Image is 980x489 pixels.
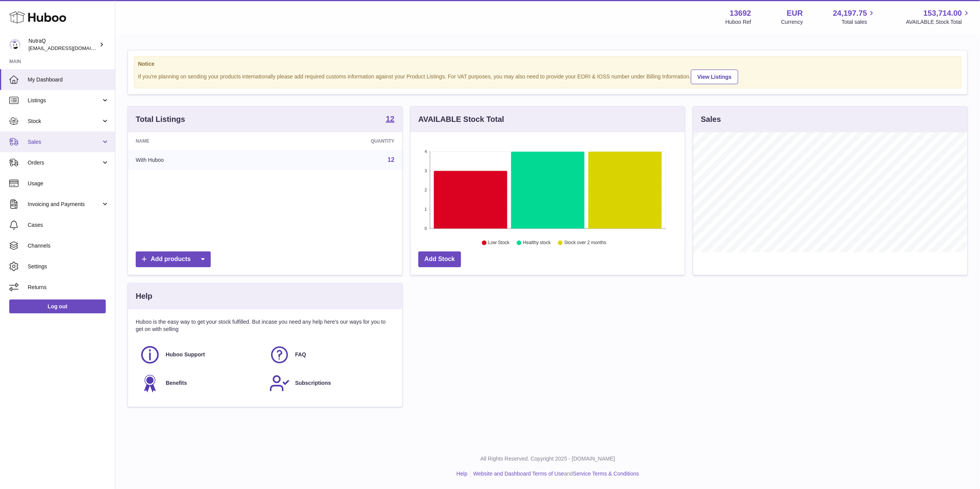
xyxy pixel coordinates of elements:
span: Huboo Support [166,351,205,358]
p: All Rights Reserved. Copyright 2025 - [DOMAIN_NAME] [121,455,974,462]
div: NutraQ [28,37,98,52]
text: 4 [424,149,427,154]
span: 24,197.75 [833,8,867,18]
a: Log out [9,299,106,313]
span: Cases [28,221,109,229]
text: Low Stock [488,240,510,246]
strong: 12 [386,115,394,123]
th: Name [128,132,273,150]
span: Settings [28,263,109,270]
a: 153,714.00 AVAILABLE Stock Total [906,8,971,26]
a: Benefits [140,373,261,394]
span: My Dashboard [28,76,109,83]
a: Service Terms & Conditions [573,471,639,477]
strong: 13692 [730,8,751,18]
h3: Total Listings [136,114,185,125]
div: Currency [781,18,803,26]
text: Stock over 2 months [564,240,606,246]
a: FAQ [269,344,391,365]
a: Website and Dashboard Terms of Use [473,471,564,477]
h3: Help [136,291,152,301]
li: and [471,470,639,477]
strong: EUR [787,8,803,18]
span: Orders [28,159,101,166]
text: 3 [424,168,427,173]
span: Subscriptions [295,379,331,387]
a: Help [456,471,468,477]
a: View Listings [691,70,738,84]
th: Quantity [273,132,402,150]
text: 2 [424,188,427,192]
a: 12 [386,115,394,124]
span: Channels [28,242,109,249]
span: FAQ [295,351,306,358]
text: 1 [424,207,427,211]
p: Huboo is the easy way to get your stock fulfilled. But incase you need any help here's our ways f... [136,318,394,333]
a: Add products [136,251,211,267]
a: Subscriptions [269,373,391,394]
span: Invoicing and Payments [28,201,101,208]
h3: Sales [701,114,721,125]
a: Huboo Support [140,344,261,365]
span: 153,714.00 [923,8,962,18]
span: Benefits [166,379,187,387]
span: AVAILABLE Stock Total [906,18,971,26]
td: With Huboo [128,150,273,170]
span: Total sales [842,18,876,26]
a: Add Stock [418,251,461,267]
a: 12 [388,156,394,163]
span: Returns [28,284,109,291]
a: 24,197.75 Total sales [833,8,876,26]
img: log@nutraq.com [9,39,21,50]
h3: AVAILABLE Stock Total [418,114,504,125]
span: Usage [28,180,109,187]
text: Healthy stock [523,240,551,246]
span: [EMAIL_ADDRESS][DOMAIN_NAME] [28,45,113,51]
span: Sales [28,138,101,146]
strong: Notice [138,60,957,68]
div: Huboo Ref [725,18,751,26]
div: If you're planning on sending your products internationally please add required customs informati... [138,68,957,84]
text: 0 [424,226,427,231]
span: Listings [28,97,101,104]
span: Stock [28,118,101,125]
